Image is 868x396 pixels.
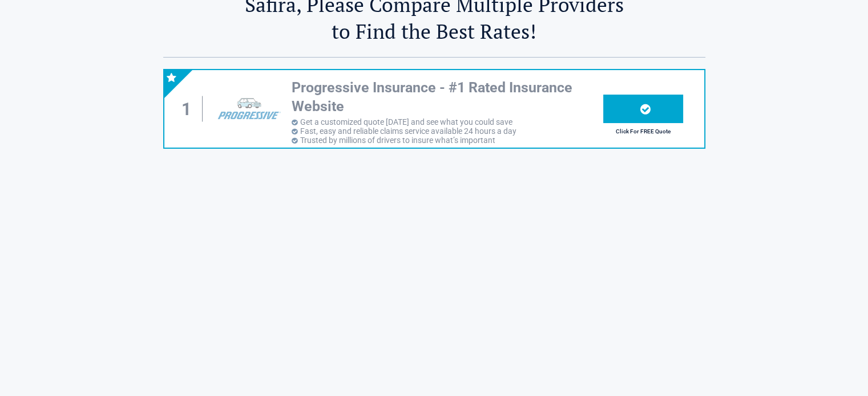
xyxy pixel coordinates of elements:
li: Get a customized quote [DATE] and see what you could save [292,117,603,126]
li: Fast, easy and reliable claims service available 24 hours a day [292,126,603,136]
img: progressive's logo [212,91,285,126]
div: 1 [176,96,203,122]
h2: Click For FREE Quote [603,128,683,134]
h3: Progressive Insurance - #1 Rated Insurance Website [292,79,603,116]
li: Trusted by millions of drivers to insure what’s important [292,136,603,145]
